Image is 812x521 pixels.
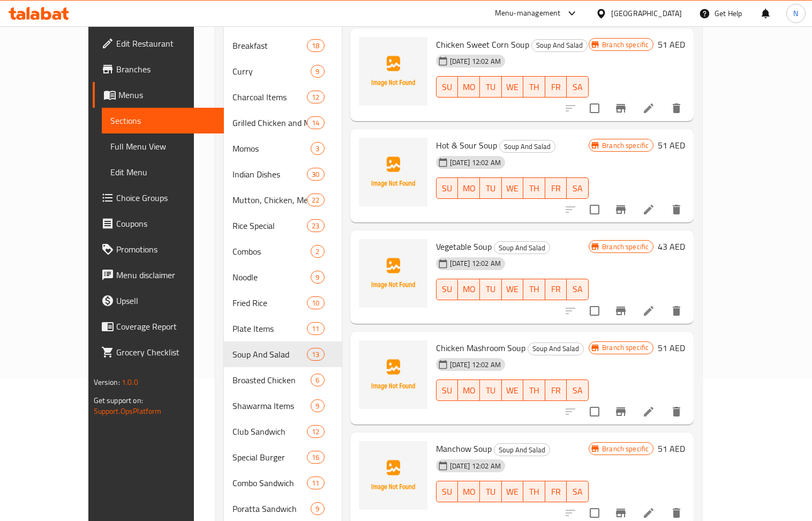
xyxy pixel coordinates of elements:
button: Branch-specific-item [608,399,634,425]
div: Shawarma Items [232,399,311,412]
span: 10 [307,298,324,308]
span: 9 [311,66,324,77]
span: 18 [307,41,324,51]
span: Select to update [583,400,606,423]
span: N [793,8,798,19]
div: Fried Rice [232,296,307,309]
button: FR [545,177,567,199]
div: Special Burger [232,451,307,464]
div: Soup And Salad [499,140,555,153]
span: MO [462,281,476,297]
span: 2 [311,247,324,257]
button: MO [458,279,480,300]
span: Branch specific [598,140,653,151]
div: Soup And Salad13 [224,341,341,367]
span: Broasted Chicken [232,374,311,386]
span: 23 [307,221,324,231]
span: WE [506,484,520,500]
span: Sections [110,114,215,127]
a: Promotions [93,236,224,262]
h6: 51 AED [658,441,685,456]
div: items [307,168,324,181]
span: Mutton, Chicken, Meat, Fish [232,193,307,206]
div: items [307,477,324,489]
span: Coverage Report [116,320,215,333]
span: Soup And Salad [528,343,583,355]
div: items [307,91,324,103]
span: TU [484,281,498,297]
span: TU [484,181,498,196]
span: Noodle [232,271,311,284]
span: Full Menu View [110,140,215,153]
span: TH [528,281,541,297]
button: WE [502,481,524,502]
button: SA [567,379,589,401]
a: Edit menu item [642,102,655,115]
div: items [311,65,324,78]
span: TH [528,79,541,95]
span: Branch specific [598,343,653,353]
span: Rice Special [232,219,307,232]
div: items [311,399,324,412]
span: Grocery Checklist [116,346,215,359]
span: FR [550,383,563,398]
span: MO [462,79,476,95]
button: TU [480,279,502,300]
span: [DATE] 12:02 AM [446,461,505,471]
div: Charcoal Items [232,91,307,103]
a: Choice Groups [93,185,224,211]
button: TH [523,379,545,401]
button: TH [523,279,545,300]
span: Coupons [116,217,215,230]
button: MO [458,481,480,502]
span: TU [484,484,498,500]
span: SA [571,383,584,398]
span: 1.0.0 [122,375,138,389]
button: WE [502,379,524,401]
span: Select to update [583,300,606,322]
a: Edit menu item [642,203,655,216]
span: SA [571,484,584,500]
img: Vegetable Soup [359,239,427,308]
span: FR [550,79,563,95]
span: Upsell [116,294,215,307]
span: WE [506,281,520,297]
button: WE [502,177,524,199]
a: Sections [102,108,224,133]
span: 30 [307,169,324,180]
a: Menu disclaimer [93,262,224,288]
div: items [311,271,324,284]
span: Choice Groups [116,191,215,204]
button: Branch-specific-item [608,298,634,324]
a: Branches [93,56,224,82]
img: Chicken Mashroom Soup [359,340,427,409]
span: FR [550,484,563,500]
div: Club Sandwich12 [224,419,341,444]
div: Special Burger16 [224,444,341,470]
span: TH [528,181,541,196]
span: Chicken Sweet Corn Soup [436,36,529,53]
span: Select to update [583,97,606,120]
div: items [307,193,324,206]
span: 13 [307,349,324,360]
img: Manchow Soup [359,441,427,510]
button: TH [523,481,545,502]
div: Fried Rice10 [224,290,341,316]
span: Soup And Salad [500,140,555,153]
button: SU [436,76,458,98]
div: Combo Sandwich11 [224,470,341,496]
button: TU [480,481,502,502]
div: Club Sandwich [232,425,307,438]
div: Plate Items11 [224,316,341,341]
span: Branch specific [598,444,653,454]
div: Broasted Chicken6 [224,367,341,393]
span: Poratta Sandwich [232,502,311,515]
a: Upsell [93,288,224,314]
button: SA [567,76,589,98]
span: Manchow Soup [436,441,492,457]
div: items [307,348,324,361]
span: Plate Items [232,322,307,335]
span: Menu disclaimer [116,269,215,281]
